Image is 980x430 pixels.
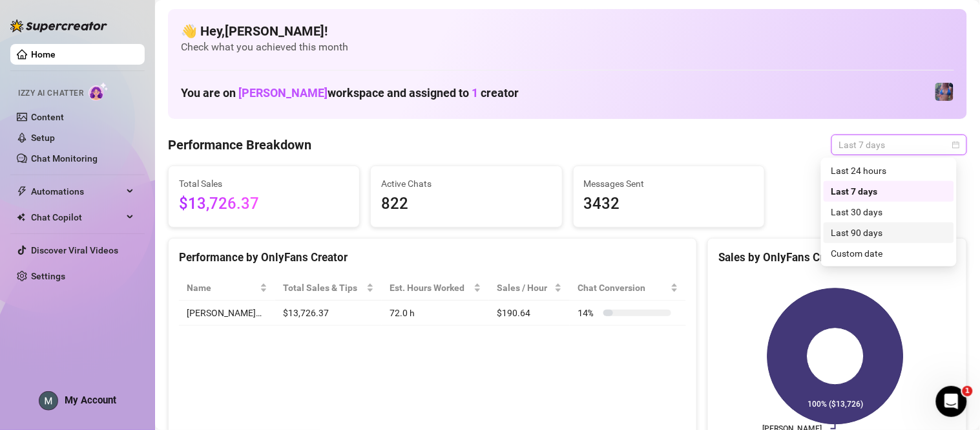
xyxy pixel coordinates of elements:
[472,86,478,100] span: 1
[181,22,954,40] h4: 👋 Hey, [PERSON_NAME] !
[831,184,946,199] div: Last 7 days
[381,177,551,191] span: Active Chats
[489,275,570,301] th: Sales / Hour
[31,112,64,122] a: Content
[31,245,118,255] a: Discover Viral Videos
[952,141,960,149] span: calendar
[31,153,98,164] a: Chat Monitoring
[831,226,946,240] div: Last 90 days
[179,177,349,191] span: Total Sales
[382,301,489,326] td: 72.0 h
[839,135,959,155] span: Last 7 days
[31,207,123,228] span: Chat Copilot
[89,82,109,101] img: AI Chatter
[10,19,107,32] img: logo-BBDzfeDw.svg
[824,243,954,264] div: Custom date
[31,133,55,143] a: Setup
[489,301,570,326] td: $190.64
[497,281,552,295] span: Sales / Hour
[584,192,754,217] span: 3432
[179,192,349,217] span: $13,726.37
[824,202,954,222] div: Last 30 days
[381,192,551,217] span: 822
[179,301,275,326] td: [PERSON_NAME]…
[31,49,56,59] a: Home
[824,160,954,181] div: Last 24 hours
[824,222,954,243] div: Last 90 days
[963,386,973,396] span: 1
[17,213,25,222] img: Chat Copilot
[718,249,956,266] div: Sales by OnlyFans Creator
[179,275,275,301] th: Name
[283,281,364,295] span: Total Sales & Tips
[31,271,65,281] a: Settings
[181,40,954,54] span: Check what you achieved this month
[275,275,382,301] th: Total Sales & Tips
[39,392,57,410] img: ACg8ocLEUq6BudusSbFUgfJHT7ol7Uq-BuQYr5d-mnjl9iaMWv35IQ=s96-c
[570,275,686,301] th: Chat Conversion
[275,301,382,326] td: $13,726.37
[18,87,83,100] span: Izzy AI Chatter
[238,86,328,100] span: [PERSON_NAME]
[584,177,754,191] span: Messages Sent
[65,394,116,406] span: My Account
[187,281,257,295] span: Name
[936,386,967,417] iframe: Intercom live chat
[179,249,686,266] div: Performance by OnlyFans Creator
[824,181,954,202] div: Last 7 days
[390,281,471,295] div: Est. Hours Worked
[17,186,27,197] span: thunderbolt
[578,306,598,320] span: 14 %
[31,181,123,202] span: Automations
[578,281,668,295] span: Chat Conversion
[831,164,946,178] div: Last 24 hours
[181,86,519,100] h1: You are on workspace and assigned to creator
[935,83,954,101] img: Jaylie
[168,136,311,154] h4: Performance Breakdown
[831,205,946,219] div: Last 30 days
[831,246,946,261] div: Custom date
